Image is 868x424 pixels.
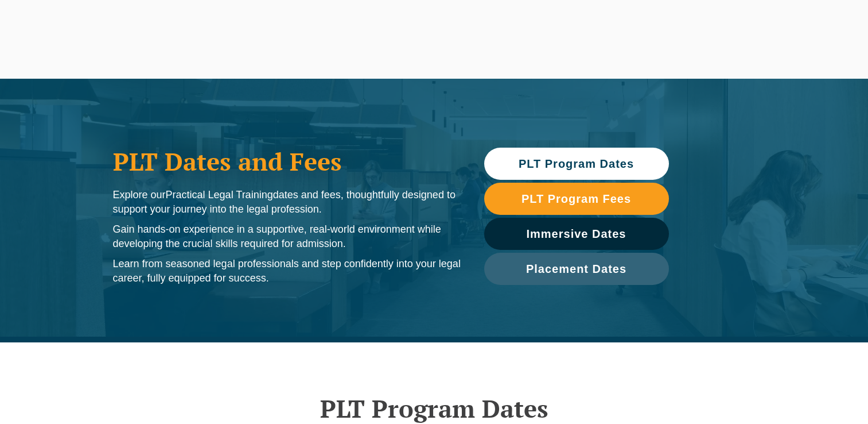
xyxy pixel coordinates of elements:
span: PLT Program Fees [521,193,631,205]
span: Immersive Dates [527,228,626,240]
p: Explore our dates and fees, thoughtfully designed to support your journey into the legal profession. [113,188,461,217]
h1: PLT Dates and Fees [113,147,461,176]
p: Learn from seasoned legal professionals and step confidently into your legal career, fully equipp... [113,257,461,286]
a: Immersive Dates [484,218,669,250]
span: Placement Dates [526,263,626,275]
a: PLT Program Fees [484,183,669,215]
p: Gain hands-on experience in a supportive, real-world environment while developing the crucial ski... [113,222,461,251]
span: Practical Legal Training [166,189,273,201]
a: Placement Dates [484,253,669,285]
a: PLT Program Dates [484,148,669,180]
span: PLT Program Dates [519,158,634,169]
h2: PLT Program Dates [107,394,761,423]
